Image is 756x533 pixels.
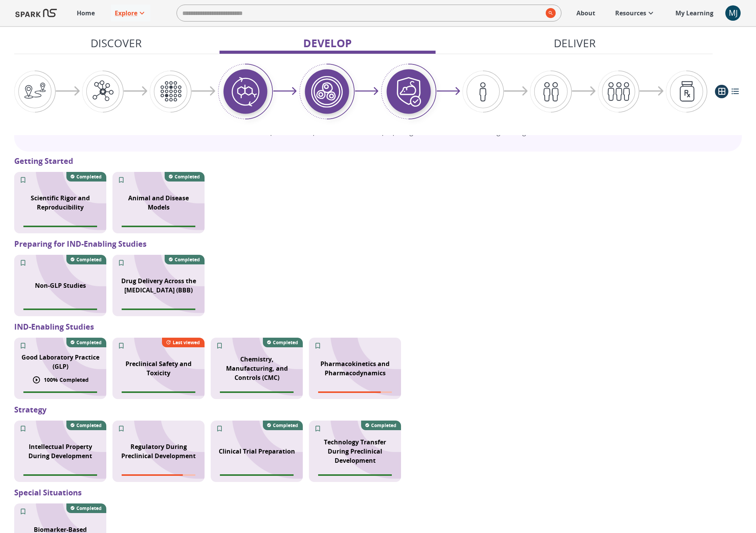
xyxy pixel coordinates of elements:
img: Logo of SPARK at Stanford [15,4,57,22]
button: grid view [715,85,728,98]
a: Home [73,5,99,21]
span: Module completion progress of user [23,226,97,227]
img: arrow-right [56,86,80,96]
div: SPARK NS branding pattern [112,338,205,399]
img: arrow-right [436,87,461,96]
svg: Add to My Learning [117,259,125,267]
div: SPARK NS branding pattern [309,338,401,399]
a: My Learning [672,5,718,21]
img: arrow-right [639,86,664,96]
svg: Add to My Learning [216,425,223,432]
p: Scientific Rigor and Reproducibility [19,193,102,212]
div: Graphic showing the progression through the Discover, Develop, and Deliver pipeline, highlighting... [14,63,707,120]
span: Module completion progress of user [318,474,392,476]
p: Home [77,8,95,18]
p: Special Situations [14,487,742,498]
a: About [573,5,599,21]
div: SPARK NS branding pattern [14,338,106,399]
p: Preclinical Safety and Toxicity [117,359,200,378]
p: My Learning [675,8,713,18]
button: account of current user [725,5,741,21]
span: Module completion progress of user [220,474,294,476]
button: search [543,5,556,21]
a: Resources [611,5,659,21]
svg: Add to My Learning [19,176,27,184]
p: Completed [175,256,200,263]
div: SPARK NS branding pattern [14,172,106,233]
p: Resources [615,8,646,18]
p: Completed [76,339,102,346]
p: Strategy [14,404,742,416]
img: arrow-right [124,86,148,96]
p: About [576,8,595,18]
p: Technology Transfer During Preclinical Development [314,437,396,465]
svg: Add to My Learning [314,342,322,350]
div: SPARK NS branding pattern [14,255,106,316]
p: IND-Enabling Studies [14,321,742,333]
img: arrow-right [504,86,528,96]
p: Completed [273,422,298,429]
p: Drug Delivery Across the [MEDICAL_DATA] (BBB) [117,276,200,295]
div: SPARK NS branding pattern [112,255,205,316]
p: Chemistry, Manufacturing, and Controls (CMC) [215,355,298,382]
svg: Add to My Learning [314,425,322,432]
span: Module completion progress of user [23,474,97,476]
svg: Add to My Learning [117,342,125,350]
div: SPARK NS branding pattern [309,421,401,482]
p: Discover [91,35,142,51]
svg: Add to My Learning [19,259,27,267]
span: Module completion progress of user [122,226,195,227]
button: list view [728,85,742,98]
div: SPARK NS branding pattern [112,172,205,233]
p: Develop [303,35,352,51]
img: arrow-right [273,87,297,96]
p: Explore [115,8,137,18]
p: 100 % Completed [44,376,89,384]
p: Good Laboratory Practice (GLP) [19,353,102,371]
span: Module completion progress of user [122,309,195,310]
p: Pharmacokinetics and Pharmacodynamics [314,359,396,378]
div: SPARK NS branding pattern [211,338,303,399]
svg: Add to My Learning [216,342,223,350]
p: Completed [175,173,200,180]
p: Completed [76,173,102,180]
svg: Add to My Learning [19,342,27,350]
p: Completed [76,505,102,512]
p: Last viewed [173,339,200,346]
p: Completed [76,256,102,263]
p: Completed [273,339,298,346]
span: Module completion progress of user [122,474,195,476]
p: Completed [76,422,102,429]
svg: Add to My Learning [19,425,27,432]
div: MJ [725,5,741,21]
p: Deliver [554,35,596,51]
svg: Add to My Learning [117,425,125,432]
img: arrow-right [355,87,379,96]
p: Preparing for IND-Enabling Studies [14,238,742,250]
span: Module completion progress of user [318,391,392,393]
p: Regulatory During Preclinical Development [117,442,200,460]
a: Explore [111,5,150,21]
div: SPARK NS branding pattern [112,421,205,482]
p: Non-GLP Studies [35,281,86,290]
div: SPARK NS branding pattern [14,421,106,482]
span: Module completion progress of user [122,391,195,393]
svg: Add to My Learning [19,508,27,515]
span: Module completion progress of user [220,391,294,393]
span: Module completion progress of user [23,391,97,393]
p: Clinical Trial Preparation [219,447,295,456]
p: Intellectual Property During Development [19,442,102,460]
img: arrow-right [191,86,216,96]
svg: Add to My Learning [117,176,125,184]
span: Module completion progress of user [23,309,97,310]
p: Completed [371,422,396,429]
p: Animal and Disease Models [117,193,200,212]
div: SPARK NS branding pattern [211,421,303,482]
p: Getting Started [14,155,742,167]
img: arrow-right [572,86,596,96]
